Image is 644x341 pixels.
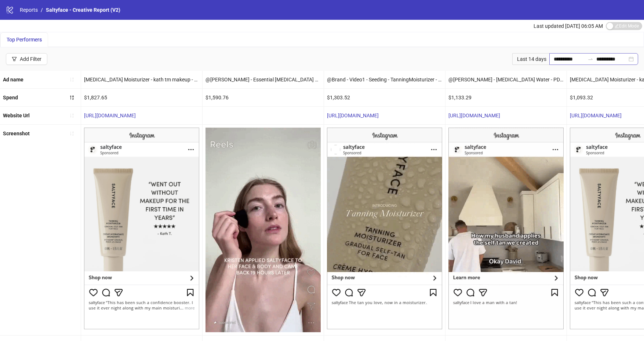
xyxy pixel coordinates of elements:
[448,128,564,329] img: Screenshot 120228026912350395
[81,71,202,88] div: [MEDICAL_DATA] Moisturizer - kath tm makeup - SF4545898
[3,95,18,100] b: Spend
[69,113,74,118] span: sort-ascending
[203,89,324,106] div: $1,590.76
[3,113,30,118] b: Website Url
[324,89,445,106] div: $1,303.52
[324,71,445,88] div: @Brand - Video1 - Seeding - TanningMoisturizer - PDP - SF2445757 - [DATE] - Copy
[18,6,39,14] a: Reports
[7,37,42,43] span: Top Performers
[327,128,442,329] img: Screenshot 120226658409620395
[84,128,199,329] img: Screenshot 120227465092180395
[81,89,202,106] div: $1,827.65
[3,131,30,136] b: Screenshot
[570,113,622,118] a: [URL][DOMAIN_NAME]
[41,6,43,14] li: /
[46,7,120,13] span: Saltyface - Creative Report (V2)
[205,128,321,332] img: Screenshot 120228026911390395
[84,113,136,118] a: [URL][DOMAIN_NAME]
[12,56,17,62] span: filter
[512,53,549,65] div: Last 14 days
[69,77,74,82] span: sort-ascending
[587,56,593,62] span: to
[3,77,23,82] b: Ad name
[587,56,593,62] span: swap-right
[69,131,74,136] span: sort-ascending
[69,95,74,100] span: sort-descending
[448,113,500,118] a: [URL][DOMAIN_NAME]
[6,53,47,65] button: Add Filter
[445,89,567,106] div: $1,133.29
[20,56,41,62] div: Add Filter
[445,71,567,88] div: @[PERSON_NAME] - [MEDICAL_DATA] Water - PDP - SFContest - [DATE] - Copy 2
[534,23,603,29] span: Last updated [DATE] 06:05 AM
[203,71,324,88] div: @[PERSON_NAME] - Essential [MEDICAL_DATA] Set - PDP - B&A - Copy 2
[327,113,379,118] a: [URL][DOMAIN_NAME]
